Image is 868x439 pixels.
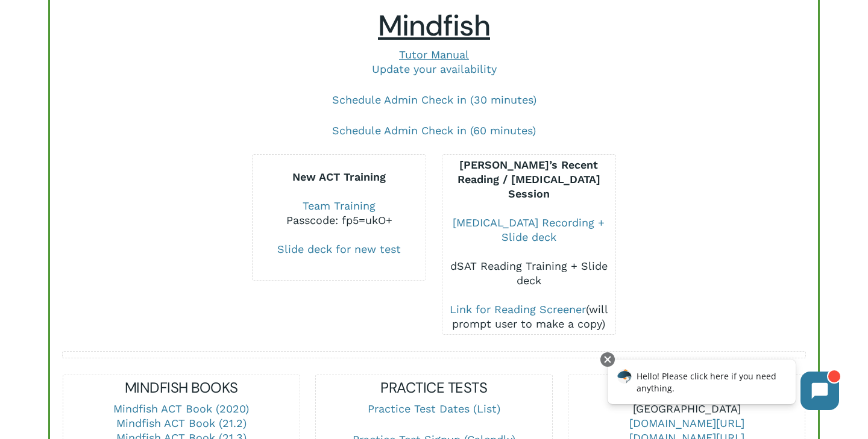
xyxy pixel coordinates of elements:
h5: MINDFISH BOOKS [63,378,300,397]
a: dSAT Reading Training + Slide deck [450,260,608,287]
h5: PRACTICE TESTS [316,378,552,397]
a: Practice Test Dates (List) [368,402,500,415]
a: Tutor Manual [399,48,469,61]
span: Mindfish [378,7,490,45]
div: Passcode: fp5=ukO+ [253,213,426,228]
a: [MEDICAL_DATA] Recording + Slide deck [453,216,605,243]
b: New ACT Training [292,170,386,183]
a: [DOMAIN_NAME][URL] [629,417,744,429]
div: (will prompt user to make a copy) [442,302,615,331]
a: Link for Reading Screener [450,303,586,316]
a: Update your availability [372,63,497,75]
a: Slide deck for new test [277,243,401,255]
a: Mindfish ACT Book (2020) [113,402,249,415]
a: Schedule Admin Check in (30 minutes) [332,93,536,106]
iframe: Chatbot [595,350,851,422]
h5: REVIEW LINKS [568,378,805,397]
a: Team Training [303,199,376,212]
b: [PERSON_NAME]’s Recent Reading / [MEDICAL_DATA] Session [458,158,600,200]
a: Schedule Admin Check in (60 minutes) [332,124,536,137]
a: Mindfish ACT Book (21.2) [116,417,247,429]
